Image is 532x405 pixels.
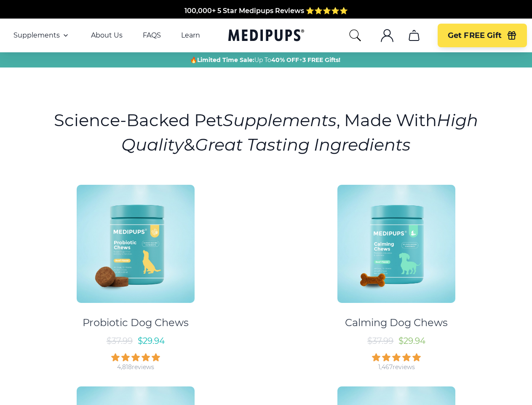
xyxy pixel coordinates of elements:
[181,31,200,40] a: Learn
[138,336,165,346] span: $ 29.94
[107,336,133,346] span: $ 37.99
[184,7,348,15] span: 100,000+ 5 Star Medipups Reviews ⭐️⭐️⭐️⭐️⭐️
[126,17,406,25] span: Made In The [GEOGRAPHIC_DATA] from domestic & globally sourced ingredients
[77,185,195,303] img: Probiotic Dog Chews - Medipups
[13,30,71,40] button: Supplements
[223,110,337,130] i: Supplements
[270,177,524,371] a: Calming Dog Chews - MedipupsCalming Dog Chews$37.99$29.941,467reviews
[337,185,455,303] img: Calming Dog Chews - Medipups
[404,25,424,46] button: cart
[53,108,479,157] h1: Science-Backed Pet , Made With &
[195,134,411,155] i: Great Tasting Ingredients
[13,31,60,40] span: Supplements
[190,56,340,64] span: 🔥 Up To +
[143,31,161,40] a: FAQS
[398,336,425,346] span: $ 29.94
[345,316,448,329] div: Calming Dog Chews
[367,336,393,346] span: $ 37.99
[91,31,123,40] a: About Us
[377,25,397,46] button: account
[228,27,304,45] a: Medipups
[348,29,362,42] button: search
[117,363,154,371] div: 4,818 reviews
[378,363,415,371] div: 1,467 reviews
[9,177,262,371] a: Probiotic Dog Chews - MedipupsProbiotic Dog Chews$37.99$29.944,818reviews
[438,24,527,47] button: Get FREE Gift
[448,31,502,40] span: Get FREE Gift
[83,316,189,329] div: Probiotic Dog Chews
